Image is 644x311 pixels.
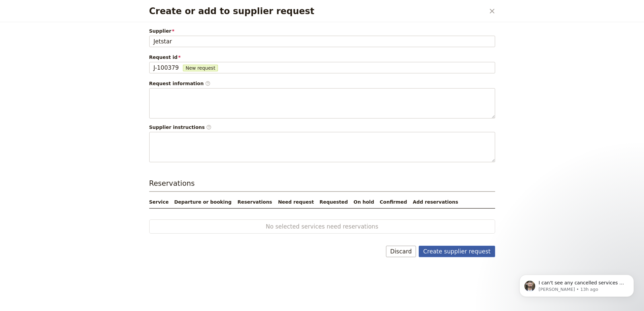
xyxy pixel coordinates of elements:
[154,37,172,45] span: Jetstar
[486,5,498,17] button: Close dialog
[149,28,495,34] span: Supplier
[206,125,212,130] span: ​
[386,246,416,257] button: Discard
[149,80,211,87] label: Request information
[149,6,485,16] h2: Create or add to supplier request
[183,65,218,71] span: New request
[377,196,410,208] th: Confirmed
[419,246,495,257] button: Create supplier request
[509,261,644,308] iframe: Intercom notifications message
[149,178,495,192] h3: Reservations
[275,196,317,208] th: Need request
[205,81,211,86] span: ​
[149,196,172,208] th: Service
[410,196,495,208] th: Add reservations
[351,196,377,208] th: On hold
[149,54,495,61] span: Request id
[235,196,275,208] th: Reservations
[149,124,212,131] label: Supplier instructions
[154,64,179,72] span: J-100379
[171,222,473,231] span: No selected services need reservations
[317,196,351,208] th: Requested
[171,196,235,208] th: Departure or booking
